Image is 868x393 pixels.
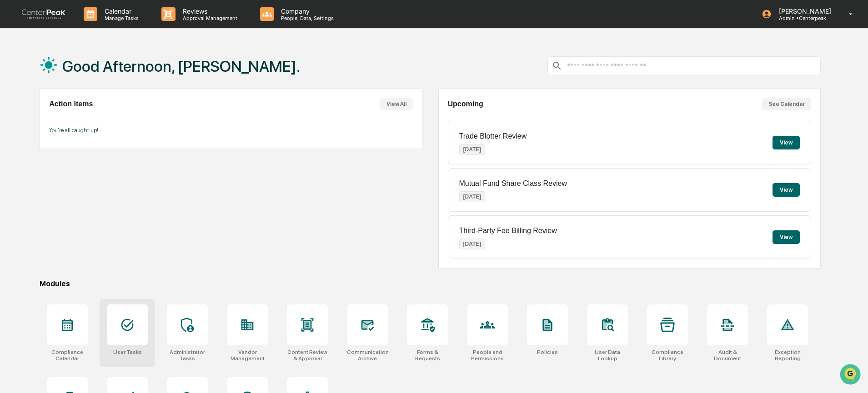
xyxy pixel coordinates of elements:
div: Start new chat [31,70,149,79]
div: Modules [40,279,821,288]
p: Calendar [97,7,143,15]
button: View All [380,98,413,110]
div: Vendor Management [227,349,268,362]
button: View [773,230,800,244]
p: Manage Tasks [97,15,143,21]
span: Data Lookup [18,132,57,141]
button: Start new chat [155,72,166,83]
button: View [773,183,800,197]
div: 🖐️ [9,115,16,123]
img: logo [22,10,65,19]
iframe: Open customer support [839,363,863,388]
p: People, Data, Settings [274,15,338,21]
span: Preclearance [18,114,59,124]
p: How can we help? [9,19,166,34]
p: You're all caught up! [49,127,413,134]
p: Trade Blotter Review [459,132,527,140]
p: [DATE] [459,239,486,249]
div: Exception Reporting [767,349,808,362]
a: Powered byPylon [64,154,110,161]
p: Reviews [176,7,242,15]
a: 🖐️Preclearance [5,111,62,127]
a: 🗄️Attestations [62,111,116,127]
h2: Upcoming [448,100,483,108]
div: We're available if you need us! [31,79,115,86]
div: Content Review & Approval [287,349,328,362]
div: People and Permissions [467,349,508,362]
p: Third-Party Fee Billing Review [459,227,557,235]
div: Forms & Requests [407,349,448,362]
button: View [773,136,800,149]
span: Pylon [90,154,110,161]
button: See Calendar [762,98,811,110]
div: Compliance Calendar [47,349,88,362]
div: User Tasks [113,349,142,355]
div: Policies [537,349,558,355]
div: Compliance Library [647,349,688,362]
p: [DATE] [459,191,486,202]
div: User Data Lookup [587,349,628,362]
div: 🔎 [9,133,16,140]
p: Mutual Fund Share Class Review [459,179,567,188]
div: Communications Archive [347,349,388,362]
p: Approval Management [176,15,242,21]
div: 🗄️ [66,115,73,123]
img: 1746055101610-c473b297-6a78-478c-a979-82029cc54cd1 [9,70,25,86]
a: 🔎Data Lookup [5,128,61,144]
h1: Good Afternoon, [PERSON_NAME]. [62,57,300,75]
div: Administrator Tasks [167,349,208,362]
h2: Action Items [49,100,93,108]
p: [DATE] [459,144,486,155]
p: Company [274,7,338,15]
div: Audit & Document Logs [707,349,748,362]
span: Attestations [75,114,113,124]
p: [PERSON_NAME] [772,7,836,15]
p: Admin • Centerpeak [772,15,836,21]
